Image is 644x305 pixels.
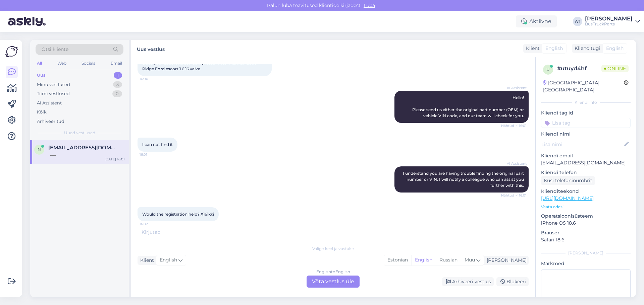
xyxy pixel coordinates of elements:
[543,79,624,93] div: [GEOGRAPHIC_DATA], [GEOGRAPHIC_DATA]
[80,59,97,68] div: Socials
[541,118,631,128] input: Lisa tag
[5,45,18,58] img: Askly Logo
[37,72,46,79] div: Uus
[523,45,540,52] div: Klient
[501,193,527,198] span: Nähtud ✓ 16:01
[109,59,123,68] div: Email
[541,213,631,220] p: Operatsioonisüsteem
[501,123,527,128] span: Nähtud ✓ 16:01
[541,131,631,138] p: Kliendi nimi
[585,21,633,27] div: BusTruckParts
[541,109,631,117] p: Kliendi tag'id
[38,147,41,152] span: n
[465,257,475,263] span: Muu
[384,255,411,265] div: Estonian
[541,195,594,201] a: [URL][DOMAIN_NAME]
[160,256,177,264] span: English
[501,85,527,90] span: AI Assistent
[541,169,631,176] p: Kliendi telefon
[541,204,631,210] p: Vaata edasi ...
[140,152,165,157] span: 16:01
[585,16,633,21] div: [PERSON_NAME]
[362,2,377,8] span: Luba
[585,16,640,27] a: [PERSON_NAME]BusTruckParts
[541,159,631,166] p: [EMAIL_ADDRESS][DOMAIN_NAME]
[112,90,122,97] div: 0
[541,260,631,267] p: Märkmed
[601,65,629,72] span: Online
[403,171,525,188] span: I understand you are having trouble finding the original part number or VIN. I will notify a coll...
[541,229,631,236] p: Brauser
[142,212,214,217] span: Would the registration help? X161kkj
[307,276,360,288] div: Võta vestlus üle
[137,44,165,53] label: Uus vestlus
[64,130,95,136] span: Uued vestlused
[573,17,582,26] div: AT
[501,161,527,166] span: AI Assistent
[56,59,68,68] div: Web
[37,100,62,106] div: AI Assistent
[138,257,154,264] div: Klient
[42,46,68,53] span: Otsi kliente
[484,257,527,264] div: [PERSON_NAME]
[36,59,43,68] div: All
[541,99,631,105] div: Kliendi info
[37,118,64,125] div: Arhiveeritud
[541,141,623,148] input: Lisa nimi
[37,81,70,88] div: Minu vestlused
[114,72,122,79] div: 1
[140,222,165,227] span: 16:02
[541,152,631,159] p: Kliendi email
[140,76,165,81] span: 16:00
[516,15,557,27] div: Aktiivne
[113,81,122,88] div: 3
[541,176,595,185] div: Küsi telefoninumbrit
[138,229,529,236] div: Kirjutab
[48,145,118,151] span: nrawling6@gmail.com
[142,142,173,147] span: I can not find it
[545,45,563,52] span: English
[160,229,161,235] span: .
[37,90,70,97] div: Tiimi vestlused
[411,255,436,265] div: English
[541,250,631,256] div: [PERSON_NAME]
[541,188,631,195] p: Klienditeekond
[541,220,631,227] p: iPhone OS 18.6
[557,65,601,73] div: # utuyd4hf
[496,277,529,286] div: Blokeeri
[105,157,125,162] div: [DATE] 16:01
[541,236,631,243] p: Safari 18.6
[316,269,350,275] div: English to English
[138,246,529,252] div: Valige keel ja vastake
[436,255,461,265] div: Russian
[37,109,47,116] div: Kõik
[546,67,550,72] span: u
[606,45,624,52] span: English
[572,45,600,52] div: Klienditugi
[442,277,494,286] div: Arhiveeri vestlus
